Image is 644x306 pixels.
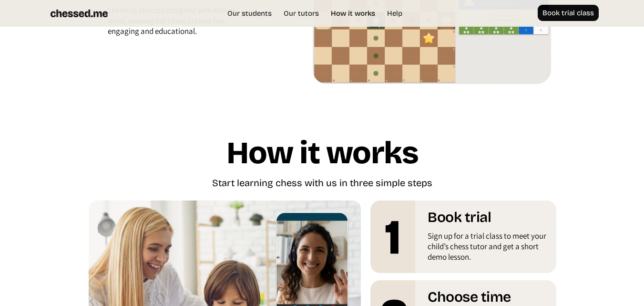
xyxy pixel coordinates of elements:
a: Our students [223,9,276,18]
a: Book trial class [538,5,599,21]
a: How it works [326,9,380,18]
a: Our tutors [279,9,324,18]
a: Help [382,9,407,18]
div: Start learning chess with us in three simple steps [212,177,432,191]
div: Sign up for a trial class to meet your child’s chess tutor and get a short demo lesson. [428,231,549,267]
h1: Book trial [428,209,549,231]
h1: How it works [226,137,418,177]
